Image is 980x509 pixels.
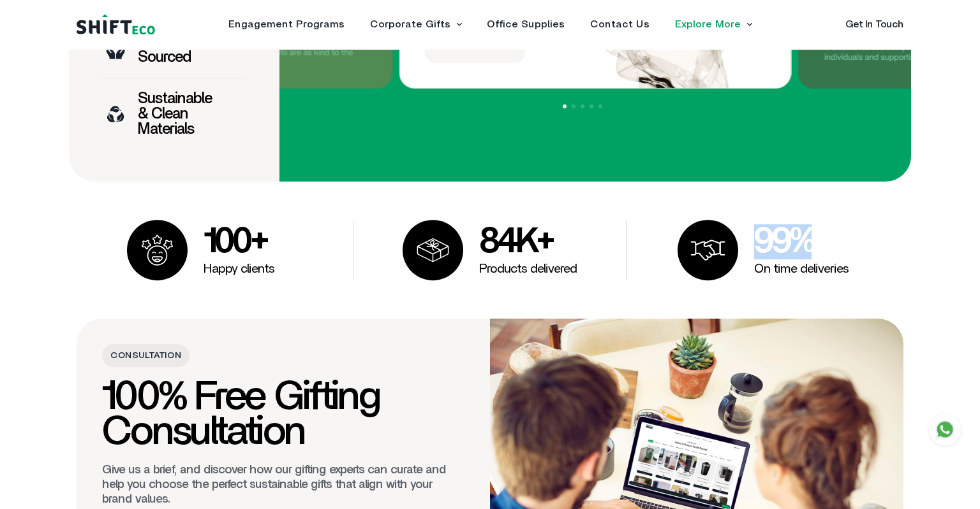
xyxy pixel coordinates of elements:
[415,233,450,268] img: Frame-1.svg
[754,262,849,275] p: On time deliveries
[140,233,175,268] img: Frame.svg
[102,463,464,506] p: Give us a brief, and discover how our gifting experts can curate and help you choose the perfect ...
[675,19,741,29] a: Explore More
[204,262,274,275] p: Happy clients
[690,233,725,268] img: frame-2.svg
[754,224,849,259] h3: 99%
[102,380,464,450] h4: 100% Free Gifting Consultation
[590,19,650,29] a: Contact Us
[228,19,345,29] a: Engagement Programs
[487,19,565,29] a: Office Supplies
[138,91,217,137] p: Sustainable & Clean Materials
[102,344,189,367] span: CONSULTATION
[479,224,577,259] h3: 84K+
[479,262,577,275] p: Products delivered
[845,19,903,29] a: Get In Touch
[204,224,274,259] h3: 100+
[370,19,450,29] a: Corporate Gifts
